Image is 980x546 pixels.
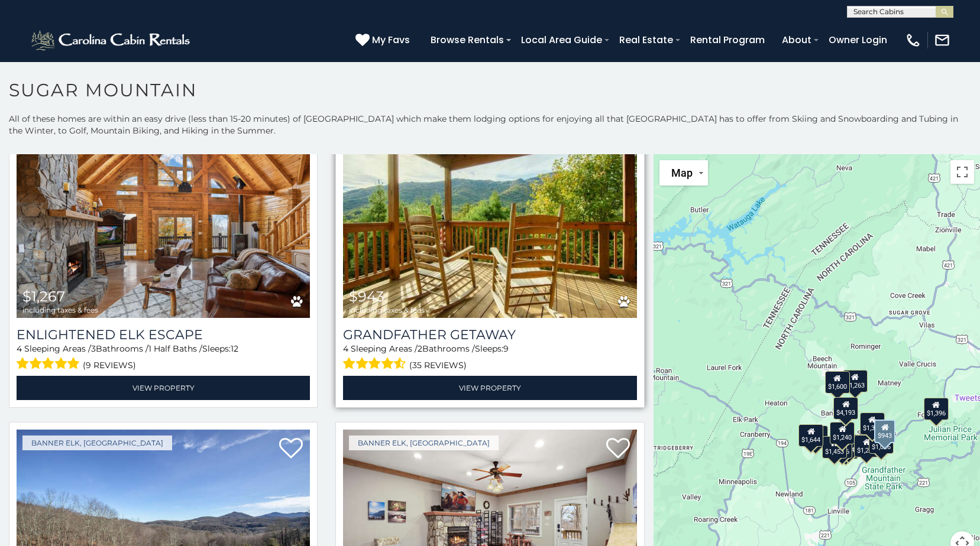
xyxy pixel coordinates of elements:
[613,30,679,50] a: Real Estate
[148,343,202,354] span: 1 Half Baths /
[843,370,868,392] div: $1,263
[798,424,823,447] div: $1,644
[343,327,636,343] a: Grandfather Getaway
[22,306,98,314] span: including taxes & fees
[349,288,384,305] span: $943
[30,28,193,52] img: White-1-2.png
[17,376,310,400] a: View Property
[830,422,855,444] div: $1,240
[17,122,310,318] img: Enlightened Elk Escape
[515,30,608,50] a: Local Area Guide
[22,435,172,450] a: Banner Elk, [GEOGRAPHIC_DATA]
[409,357,467,373] span: (35 reviews)
[279,437,303,461] a: Add to favorites
[349,306,425,314] span: including taxes & fees
[231,343,238,354] span: 12
[833,397,858,420] div: $4,193
[343,376,636,400] a: View Property
[950,160,974,184] button: Toggle fullscreen view
[343,122,636,318] img: Grandfather Getaway
[905,32,921,48] img: phone-regular-white.png
[503,343,509,354] span: 9
[349,435,499,450] a: Banner Elk, [GEOGRAPHIC_DATA]
[776,30,817,50] a: About
[17,343,22,354] span: 4
[418,343,422,354] span: 2
[822,436,847,459] div: $1,453
[355,32,413,48] a: My Favs
[17,122,310,318] a: Enlightened Elk Escape $1,267 including taxes & fees
[343,343,348,354] span: 4
[17,327,310,343] a: Enlightened Elk Escape
[832,436,852,459] div: $946
[874,420,895,443] div: $943
[823,30,893,50] a: Owner Login
[343,343,636,373] div: Sleeping Areas / Bathrooms / Sleeps:
[659,160,708,186] button: Change map style
[934,32,950,48] img: mail-regular-white.png
[17,343,310,373] div: Sleeping Areas / Bathrooms / Sleeps:
[343,122,636,318] a: Grandfather Getaway $943 including taxes & fees
[854,435,879,457] div: $1,219
[606,437,630,461] a: Add to favorites
[671,167,693,179] span: Map
[924,398,949,420] div: $1,396
[372,32,410,47] span: My Favs
[824,371,849,394] div: $1,600
[860,412,885,435] div: $1,367
[869,431,894,454] div: $1,026
[91,343,96,354] span: 3
[684,30,771,50] a: Rental Program
[425,30,510,50] a: Browse Rentals
[83,357,136,373] span: (9 reviews)
[22,288,65,305] span: $1,267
